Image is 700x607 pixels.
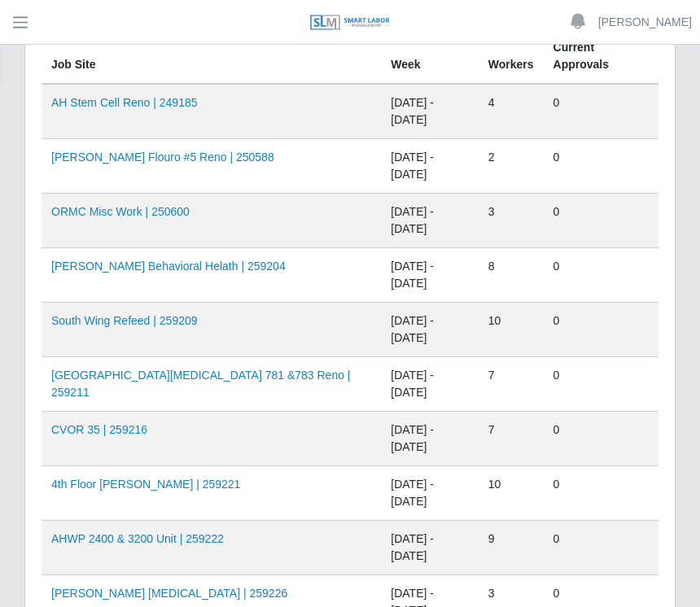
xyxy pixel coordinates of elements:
[479,139,544,194] td: 2
[479,248,544,303] td: 8
[381,357,478,412] td: [DATE] - [DATE]
[544,194,658,248] td: 0
[544,84,658,139] td: 0
[479,303,544,357] td: 10
[51,151,274,164] a: [PERSON_NAME] Flouro #5 Reno | 250588
[544,357,658,412] td: 0
[51,260,286,273] a: [PERSON_NAME] Behavioral Helath | 259204
[544,248,658,303] td: 0
[309,14,391,32] img: SLM Logo
[51,314,198,327] a: South Wing Refeed | 259209
[51,369,351,399] a: [GEOGRAPHIC_DATA][MEDICAL_DATA] 781 &783 Reno | 259211
[479,466,544,521] td: 10
[479,194,544,248] td: 3
[381,521,478,575] td: [DATE] - [DATE]
[42,29,381,85] th: job site
[381,248,478,303] td: [DATE] - [DATE]
[479,412,544,466] td: 7
[381,29,478,85] th: Week
[544,521,658,575] td: 0
[544,303,658,357] td: 0
[51,205,190,218] a: ORMC Misc Work | 250600
[51,532,224,545] a: AHWP 2400 & 3200 Unit | 259222
[479,357,544,412] td: 7
[381,303,478,357] td: [DATE] - [DATE]
[51,423,147,436] a: CVOR 35 | 259216
[381,466,478,521] td: [DATE] - [DATE]
[598,14,692,31] a: [PERSON_NAME]
[51,478,240,491] a: 4th Floor [PERSON_NAME] | 259221
[381,412,478,466] td: [DATE] - [DATE]
[51,587,287,600] a: [PERSON_NAME] [MEDICAL_DATA] | 259226
[479,521,544,575] td: 9
[544,139,658,194] td: 0
[479,84,544,139] td: 4
[544,466,658,521] td: 0
[381,139,478,194] td: [DATE] - [DATE]
[544,29,658,85] th: Current Approvals
[381,194,478,248] td: [DATE] - [DATE]
[479,29,544,85] th: Workers
[51,96,198,109] a: AH Stem Cell Reno | 249185
[544,412,658,466] td: 0
[381,84,478,139] td: [DATE] - [DATE]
